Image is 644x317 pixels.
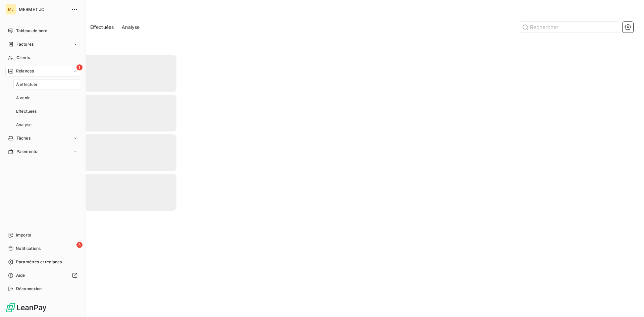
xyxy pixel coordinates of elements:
span: À venir [16,95,30,101]
span: 3 [76,242,83,248]
span: Imports [16,232,31,238]
span: Paiements [16,149,37,155]
span: Analyse [16,122,32,128]
span: Tâches [16,135,31,141]
span: Analyse [122,24,140,31]
div: MJ [5,4,16,15]
span: 1 [76,64,83,70]
span: Aide [16,272,25,278]
iframe: Intercom live chat [621,294,637,310]
a: Aide [5,270,80,281]
span: MERMET JC [19,7,67,12]
span: Notifications [16,246,41,252]
span: Effectuées [90,24,114,31]
span: Relances [16,68,34,74]
span: Clients [16,55,30,61]
span: Factures [16,41,34,47]
span: Tableau de bord [16,28,47,34]
span: Déconnexion [16,286,42,292]
span: Paramètres et réglages [16,259,62,265]
span: Effectuées [16,108,37,114]
input: Rechercher [519,22,620,33]
img: Logo LeanPay [5,302,47,313]
span: À effectuer [16,82,38,88]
